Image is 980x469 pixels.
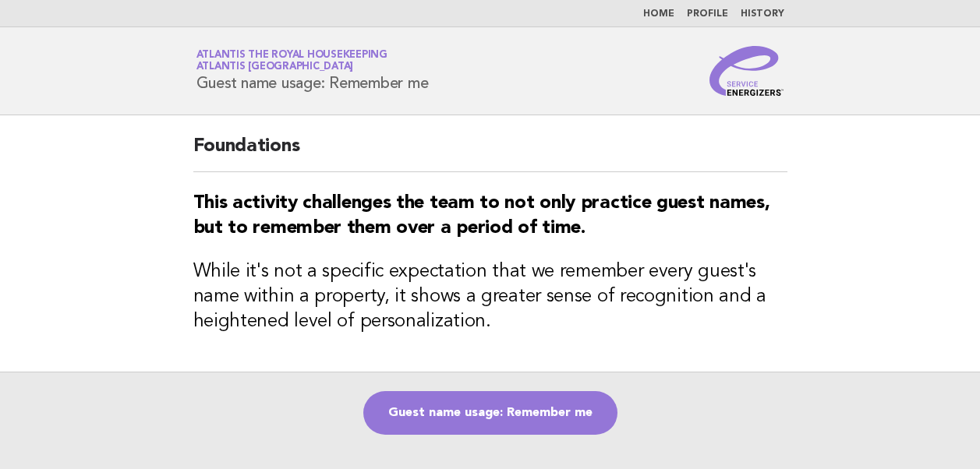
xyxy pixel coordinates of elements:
[196,62,354,72] span: Atlantis [GEOGRAPHIC_DATA]
[709,46,784,96] img: Service Energizers
[643,9,674,19] a: Home
[196,50,387,72] a: Atlantis the Royal HousekeepingAtlantis [GEOGRAPHIC_DATA]
[741,9,784,19] a: History
[193,259,787,334] h3: While it's not a specific expectation that we remember every guest's name within a property, it s...
[687,9,728,19] a: Profile
[193,134,787,172] h2: Foundations
[196,51,429,91] h1: Guest name usage: Remember me
[363,391,617,435] a: Guest name usage: Remember me
[193,194,770,238] strong: This activity challenges the team to not only practice guest names, but to remember them over a p...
